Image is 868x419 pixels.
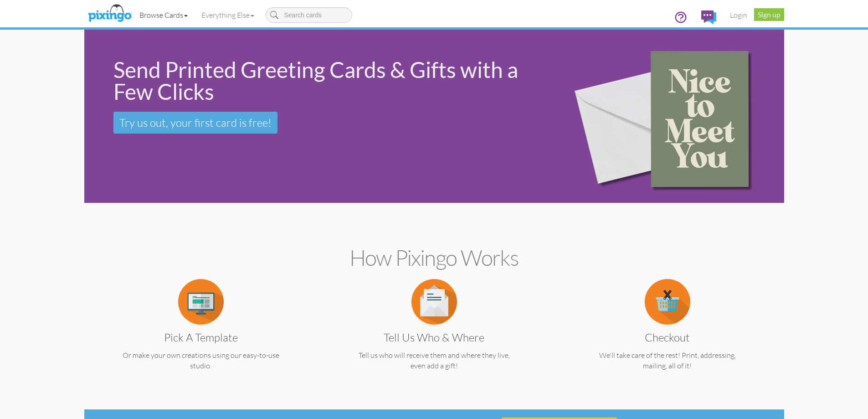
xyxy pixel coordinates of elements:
[266,7,352,23] input: Search cards
[100,246,768,270] h2: How Pixingo works
[113,112,277,134] a: Try us out, your first card is free!
[335,296,533,371] a: Tell us Who & Where Tell us who will receive them and where they live, even add a gift!
[575,331,760,343] h3: Checkout
[335,350,533,371] p: Tell us who will receive them and where they live, even add a gift!
[569,350,766,371] p: We'll take care of the rest! Print, addressing, mailing, all of it!
[342,331,526,343] h3: Tell us Who & Where
[113,59,544,103] div: Send Printed Greeting Cards & Gifts with a Few Clicks
[723,4,754,26] a: Login
[868,419,868,419] iframe: Chat
[109,331,293,343] h3: Pick a Template
[178,279,224,325] img: item.alt
[119,116,272,129] span: Try us out, your first card is free!
[701,10,716,24] img: comments.svg
[754,8,784,21] a: Sign up
[569,296,766,371] a: Checkout We'll take care of the rest! Print, addressing, mailing, all of it!
[645,279,690,325] img: item.alt
[558,17,778,216] img: 15b0954d-2d2f-43ee-8fdb-3167eb028af9.png
[102,296,300,371] a: Pick a Template Or make your own creations using our easy-to-use studio.
[86,2,134,25] img: pixingo logo
[102,350,300,371] p: Or make your own creations using our easy-to-use studio.
[133,4,195,26] a: Browse Cards
[195,4,261,26] a: Everything Else
[411,279,457,325] img: item.alt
